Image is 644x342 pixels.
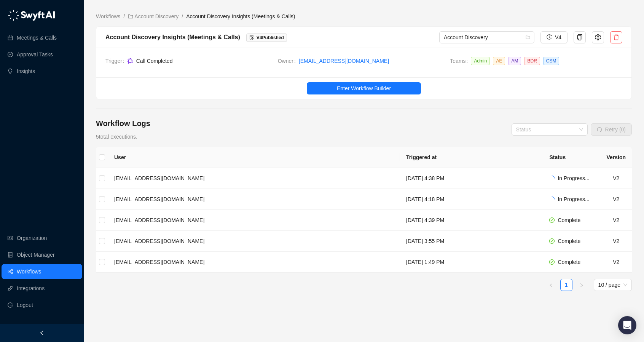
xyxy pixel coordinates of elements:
[549,238,555,244] span: check-circle
[39,330,45,336] span: left
[94,12,122,21] a: Workflows
[96,82,631,94] a: Enter Workflow Builder
[594,279,632,291] div: Page Size
[123,12,125,21] li: /
[540,31,567,43] button: V4
[577,34,583,40] span: copy
[108,231,400,252] td: [EMAIL_ADDRESS][DOMAIN_NAME]
[400,147,543,168] th: Triggered at
[17,30,57,45] a: Meetings & Calls
[575,279,588,291] li: Next Page
[108,147,400,168] th: User
[618,316,636,334] div: Open Intercom Messenger
[595,34,601,40] span: setting
[400,189,543,210] td: [DATE] 4:18 PM
[600,147,632,168] th: Version
[547,34,552,40] span: history
[558,238,580,244] span: Complete
[400,252,543,273] td: [DATE] 1:49 PM
[17,264,41,279] a: Workflows
[450,57,471,68] span: Teams
[105,32,240,42] div: Account Discovery Insights (Meetings & Calls)
[128,58,133,64] img: gong-Dwh8HbPa.png
[549,176,555,181] span: loading
[96,134,137,140] span: 5 total executions.
[278,57,299,65] span: Owner
[108,210,400,231] td: [EMAIL_ADDRESS][DOMAIN_NAME]
[558,259,580,265] span: Complete
[17,297,33,313] span: Logout
[108,168,400,189] td: [EMAIL_ADDRESS][DOMAIN_NAME]
[613,259,619,265] span: V 2
[17,230,47,246] a: Organization
[561,279,572,291] a: 1
[17,281,45,296] a: Integrations
[182,12,183,21] li: /
[8,10,55,21] img: logo-05li4sbe.png
[400,210,543,231] td: [DATE] 4:39 PM
[545,279,557,291] li: Previous Page
[108,189,400,210] td: [EMAIL_ADDRESS][DOMAIN_NAME]
[558,196,589,202] span: In Progress...
[337,84,391,93] span: Enter Workflow Builder
[543,57,560,65] span: CSM
[549,217,555,223] span: check-circle
[108,252,400,273] td: [EMAIL_ADDRESS][DOMAIN_NAME]
[249,35,254,40] span: file-done
[560,279,572,291] li: 1
[591,123,632,136] button: Retry (0)
[444,32,530,43] span: Account Discovery
[508,57,521,65] span: AM
[128,14,133,19] span: folder
[613,217,619,223] span: V 2
[549,259,555,265] span: check-circle
[613,34,619,40] span: delete
[558,175,589,181] span: In Progress...
[126,12,180,21] a: folder Account Discovery
[543,147,600,168] th: Status
[555,33,561,42] span: V4
[17,47,53,62] a: Approval Tasks
[613,238,619,244] span: V 2
[549,283,553,288] span: left
[299,57,389,65] a: [EMAIL_ADDRESS][DOMAIN_NAME]
[575,279,588,291] button: right
[136,58,173,64] span: Call Completed
[8,302,13,308] span: logout
[471,57,490,65] span: Admin
[257,35,284,40] span: V 4 Published
[549,197,555,202] span: loading
[524,57,540,65] span: BDR
[186,13,295,19] span: Account Discovery Insights (Meetings & Calls)
[400,231,543,252] td: [DATE] 3:55 PM
[558,217,580,223] span: Complete
[307,82,421,94] button: Enter Workflow Builder
[17,64,35,79] a: Insights
[105,57,128,65] span: Trigger
[579,283,584,288] span: right
[17,247,55,262] a: Object Manager
[493,57,505,65] span: AE
[400,168,543,189] td: [DATE] 4:38 PM
[598,279,627,291] span: 10 / page
[545,279,557,291] button: left
[613,196,619,202] span: V 2
[613,175,619,181] span: V 2
[96,118,150,129] h4: Workflow Logs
